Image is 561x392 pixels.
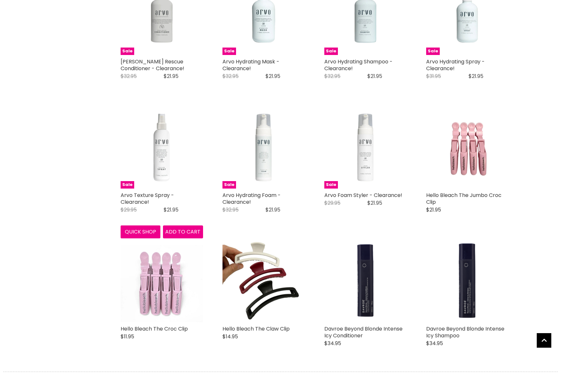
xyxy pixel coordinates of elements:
[426,340,443,347] span: $34.95
[529,362,555,386] iframe: Gorgias live chat messenger
[222,333,238,340] span: $14.95
[426,240,509,322] img: Davroe Beyond Blonde Intense Icy Shampoo
[426,48,440,55] span: Sale
[121,181,134,189] span: Sale
[324,106,407,189] a: Arvo Foam Styler - Clearance! Sale
[426,191,502,206] a: Hello Bleach The Jumbo Croc Clip
[324,58,393,72] a: Arvo Hydrating Shampoo - Clearance!
[265,72,280,80] span: $21.95
[121,240,203,322] a: Hello Bleach The Croc Clip Hello Bleach The Croc Clip
[324,240,407,322] img: Davroe Beyond Blonde Intense Icy Conditioner
[121,225,161,238] button: Quick shop
[469,72,483,80] span: $21.95
[426,58,485,72] a: Arvo Hydrating Spray - Clearance!
[121,325,188,332] a: Hello Bleach The Croc Clip
[165,228,200,235] span: Add to cart
[222,325,290,332] a: Hello Bleach The Claw Clip
[426,106,509,189] img: Hello Bleach The Jumbo Croc Clip
[121,106,203,189] a: Arvo Texture Spray - Clearance! Sale
[222,58,279,72] a: Arvo Hydrating Mask - Clearance!
[222,48,236,55] span: Sale
[222,106,305,189] img: Arvo Hydrating Foam - Clearance!
[222,240,305,322] a: Hello Bleach The Claw Clip Hello Bleach The Claw Clip
[367,199,382,207] span: $21.95
[324,191,402,199] a: Arvo Foam Styler - Clearance!
[222,106,305,189] a: Arvo Hydrating Foam - Clearance! Sale
[324,48,338,55] span: Sale
[324,72,340,80] span: $32.95
[324,340,341,347] span: $34.95
[121,191,174,206] a: Arvo Texture Spray - Clearance!
[426,72,441,80] span: $31.95
[121,206,137,213] span: $29.95
[222,181,236,189] span: Sale
[163,225,203,238] button: Add to cart
[121,58,184,72] a: [PERSON_NAME] Rescue Conditioner - Clearance!
[222,240,305,322] img: Hello Bleach The Claw Clip
[164,206,178,213] span: $21.95
[324,106,407,189] img: Arvo Foam Styler - Clearance!
[222,191,281,206] a: Arvo Hydrating Foam - Clearance!
[121,333,134,340] span: $11.95
[324,325,403,339] a: Davroe Beyond Blonde Intense Icy Conditioner
[222,206,239,213] span: $32.95
[426,325,504,339] a: Davroe Beyond Blonde Intense Icy Shampoo
[324,199,340,207] span: $29.95
[121,48,134,55] span: Sale
[121,106,203,189] img: Arvo Texture Spray - Clearance!
[164,72,178,80] span: $21.95
[265,206,280,213] span: $21.95
[426,206,441,213] span: $21.95
[324,181,338,189] span: Sale
[121,240,203,322] img: Hello Bleach The Croc Clip
[222,72,239,80] span: $32.95
[121,72,137,80] span: $32.95
[367,72,382,80] span: $21.95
